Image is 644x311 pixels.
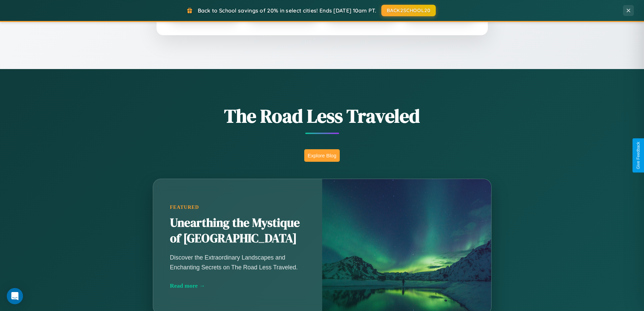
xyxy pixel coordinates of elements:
[7,288,23,304] div: Open Intercom Messenger
[170,282,305,289] div: Read more →
[170,204,305,210] div: Featured
[170,215,305,246] h2: Unearthing the Mystique of [GEOGRAPHIC_DATA]
[170,253,305,272] p: Discover the Extraordinary Landscapes and Enchanting Secrets on The Road Less Traveled.
[381,5,436,16] button: BACK2SCHOOL20
[304,149,340,162] button: Explore Blog
[198,7,376,14] span: Back to School savings of 20% in select cities! Ends [DATE] 10am PT.
[119,103,525,129] h1: The Road Less Traveled
[636,142,641,169] div: Give Feedback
